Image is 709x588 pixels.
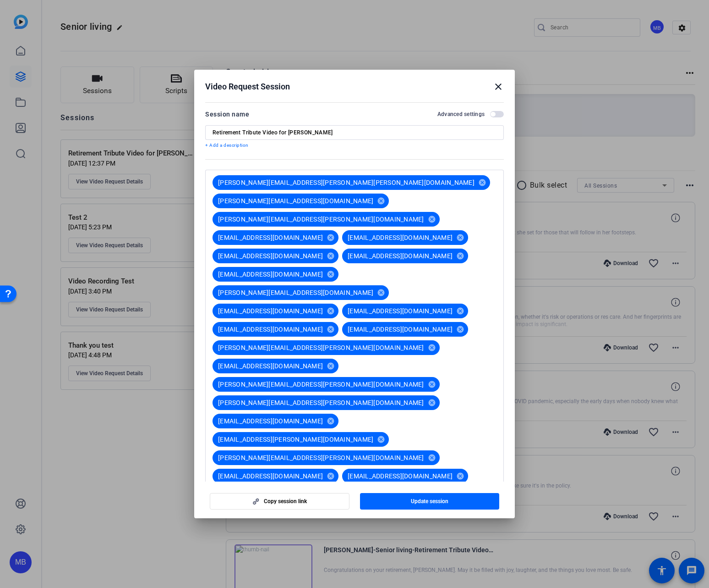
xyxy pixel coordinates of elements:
[213,129,496,136] input: Enter Session Name
[323,472,338,480] mat-icon: cancel
[218,380,424,389] span: [PERSON_NAME][EMAIL_ADDRESS][PERSON_NAME][DOMAIN_NAME]
[424,344,440,352] mat-icon: cancel
[373,435,389,444] mat-icon: cancel
[205,142,504,149] p: + Add a description
[210,493,349,510] button: Copy session link
[218,270,323,279] span: [EMAIL_ADDRESS][DOMAIN_NAME]
[373,197,389,205] mat-icon: cancel
[323,362,338,370] mat-icon: cancel
[453,472,468,480] mat-icon: cancel
[218,472,323,481] span: [EMAIL_ADDRESS][DOMAIN_NAME]
[218,215,424,224] span: [PERSON_NAME][EMAIL_ADDRESS][PERSON_NAME][DOMAIN_NAME]
[218,435,373,444] span: [EMAIL_ADDRESS][PERSON_NAME][DOMAIN_NAME]
[205,81,504,92] div: Video Request Session
[218,361,323,371] span: [EMAIL_ADDRESS][DOMAIN_NAME]
[218,178,474,187] span: [PERSON_NAME][EMAIL_ADDRESS][PERSON_NAME][PERSON_NAME][DOMAIN_NAME]
[218,306,323,316] span: [EMAIL_ADDRESS][DOMAIN_NAME]
[424,454,440,462] mat-icon: cancel
[493,81,504,92] mat-icon: close
[373,288,389,297] mat-icon: cancel
[453,252,468,260] mat-icon: cancel
[218,416,323,426] span: [EMAIL_ADDRESS][DOMAIN_NAME]
[348,251,453,261] span: [EMAIL_ADDRESS][DOMAIN_NAME]
[348,306,453,316] span: [EMAIL_ADDRESS][DOMAIN_NAME]
[323,307,338,315] mat-icon: cancel
[424,215,440,223] mat-icon: cancel
[424,399,440,407] mat-icon: cancel
[360,493,500,510] button: Update session
[348,472,453,481] span: [EMAIL_ADDRESS][DOMAIN_NAME]
[218,325,323,334] span: [EMAIL_ADDRESS][DOMAIN_NAME]
[218,196,373,205] span: [PERSON_NAME][EMAIL_ADDRESS][DOMAIN_NAME]
[205,109,249,120] div: Session name
[348,233,453,242] span: [EMAIL_ADDRESS][DOMAIN_NAME]
[264,498,307,505] span: Copy session link
[424,380,440,388] mat-icon: cancel
[474,178,490,187] mat-icon: cancel
[453,325,468,333] mat-icon: cancel
[218,398,424,407] span: [PERSON_NAME][EMAIL_ADDRESS][PERSON_NAME][DOMAIN_NAME]
[218,251,323,261] span: [EMAIL_ADDRESS][DOMAIN_NAME]
[218,343,424,352] span: [PERSON_NAME][EMAIL_ADDRESS][PERSON_NAME][DOMAIN_NAME]
[218,233,323,242] span: [EMAIL_ADDRESS][DOMAIN_NAME]
[453,307,468,315] mat-icon: cancel
[411,498,448,505] span: Update session
[323,270,338,278] mat-icon: cancel
[323,252,338,260] mat-icon: cancel
[323,325,338,333] mat-icon: cancel
[218,453,424,462] span: [PERSON_NAME][EMAIL_ADDRESS][PERSON_NAME][DOMAIN_NAME]
[323,233,338,242] mat-icon: cancel
[323,417,338,425] mat-icon: cancel
[218,288,373,297] span: [PERSON_NAME][EMAIL_ADDRESS][DOMAIN_NAME]
[437,111,485,118] h2: Advanced settings
[453,233,468,242] mat-icon: cancel
[348,325,453,334] span: [EMAIL_ADDRESS][DOMAIN_NAME]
